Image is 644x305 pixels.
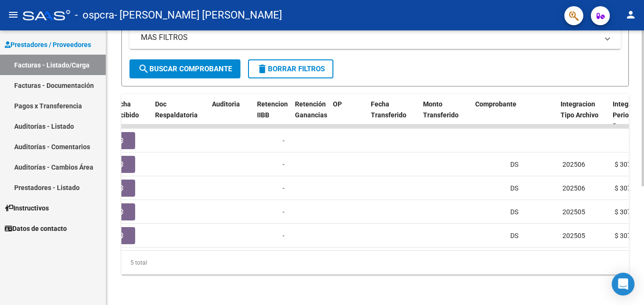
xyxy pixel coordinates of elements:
span: - [283,184,285,192]
mat-icon: delete [257,63,268,75]
datatable-header-cell: Doc Respaldatoria [151,94,208,136]
span: Retención Ganancias [295,100,327,119]
datatable-header-cell: Integracion Tipo Archivo [557,94,609,136]
span: - ospcra [75,5,114,26]
span: Monto Transferido [423,100,459,119]
datatable-header-cell: Auditoria [208,94,253,136]
datatable-header-cell: Fecha Recibido [109,94,151,136]
span: Instructivos [5,203,49,213]
datatable-header-cell: Retención Ganancias [291,94,329,136]
span: - [283,232,285,239]
span: 202505 [562,232,585,239]
span: DS [510,161,518,168]
mat-expansion-panel-header: MAS FILTROS [129,26,621,49]
mat-icon: search [138,63,149,75]
datatable-header-cell: Comprobante [471,94,557,136]
span: - [283,137,285,144]
span: Fecha Recibido [112,100,139,119]
span: - [283,208,285,216]
span: Retencion IIBB [257,100,288,119]
span: Fecha Transferido [371,100,406,119]
span: OP [333,100,342,108]
mat-panel-title: MAS FILTROS [141,32,598,43]
div: 5 total [121,251,629,275]
span: Buscar Comprobante [138,65,232,73]
span: DS [510,232,518,239]
span: 202506 [562,184,585,192]
span: Datos de contacto [5,223,67,234]
div: Open Intercom Messenger [612,273,635,295]
span: Auditoria [212,100,240,108]
datatable-header-cell: Monto Transferido [419,94,471,136]
span: 202505 [562,208,585,216]
span: Comprobante [475,100,516,108]
span: DS [510,208,518,216]
mat-icon: menu [8,9,19,20]
span: 202506 [562,161,585,168]
button: Borrar Filtros [248,59,333,78]
datatable-header-cell: Fecha Transferido [367,94,419,136]
span: Prestadores / Proveedores [5,39,91,50]
span: - [PERSON_NAME] [PERSON_NAME] [114,5,282,26]
span: Doc Respaldatoria [155,100,198,119]
button: Buscar Comprobante [129,59,240,78]
span: Borrar Filtros [257,65,325,73]
span: Integracion Tipo Archivo [561,100,598,119]
span: DS [510,184,518,192]
mat-icon: person [625,9,636,20]
datatable-header-cell: OP [329,94,367,136]
datatable-header-cell: Retencion IIBB [253,94,291,136]
span: - [283,161,285,168]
